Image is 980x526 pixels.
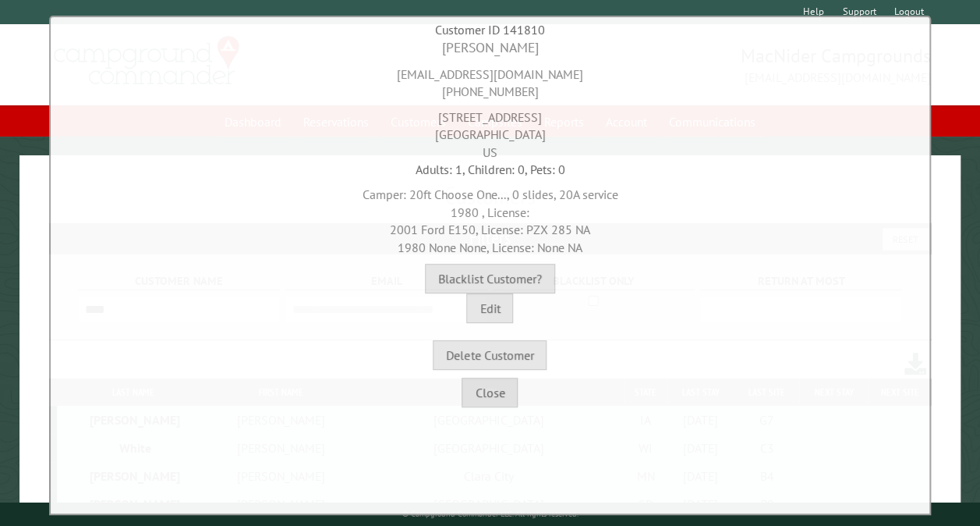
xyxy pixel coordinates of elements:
[398,240,582,255] span: 1980 None None, License: None NA
[451,204,529,220] span: 1980 , License:
[462,378,518,407] button: Close
[55,178,925,256] div: Camper: 20ft Choose One..., 0 slides, 20A service
[55,101,925,161] div: [STREET_ADDRESS] [GEOGRAPHIC_DATA] US
[425,264,555,293] button: Blacklist Customer?
[55,21,925,38] div: Customer ID 141810
[402,509,578,519] small: © Campground Commander LLC. All rights reserved.
[433,340,547,370] button: Delete Customer
[55,161,925,178] div: Adults: 1, Children: 0, Pets: 0
[466,293,513,323] button: Edit
[55,58,925,101] div: [EMAIL_ADDRESS][DOMAIN_NAME] [PHONE_NUMBER]
[55,38,925,58] div: [PERSON_NAME]
[390,222,590,237] span: 2001 Ford E150, License: PZX 285 NA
